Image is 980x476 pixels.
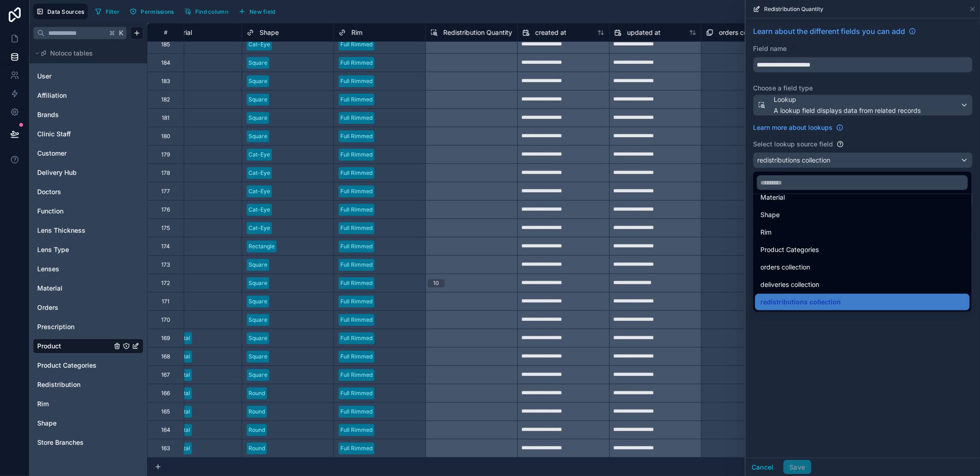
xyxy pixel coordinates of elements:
div: Delivery Hub [33,165,143,180]
div: Rim [33,397,143,411]
a: Doctors [37,187,112,196]
a: Shape [37,419,112,428]
a: Clinic Staff [37,129,112,139]
div: Full Rimmed [340,169,373,177]
span: Clinic Staff [37,129,71,139]
div: 177 [161,188,170,195]
a: Product [37,342,112,351]
button: Noloco tables [33,47,138,60]
div: Square [249,316,267,324]
div: 163 [161,445,170,452]
div: Full Rimmed [340,297,373,306]
div: Cat-Eye [249,169,270,177]
button: Data Sources [33,4,88,19]
span: orders collection [760,262,810,273]
div: Store Branches [33,435,143,450]
div: Product [33,339,143,353]
span: Find column [195,8,228,15]
div: Full Rimmed [340,279,373,287]
button: Filter [91,5,123,18]
div: Full Rimmed [340,206,373,214]
div: Affiliation [33,88,143,103]
div: Square [249,132,267,140]
a: Affiliation [37,91,112,100]
div: Full Rimmed [340,353,373,361]
a: Material [37,284,112,293]
div: 171 [162,298,170,305]
div: 174 [161,243,170,250]
span: redistributions collection [760,297,841,308]
div: Cat-Eye [249,151,270,159]
a: Function [37,207,112,216]
div: 172 [161,280,170,287]
div: Full Rimmed [340,389,373,398]
span: Shape [37,419,57,428]
div: 166 [161,390,170,397]
span: Noloco tables [50,49,93,58]
div: Full Rimmed [340,261,373,269]
div: Full Rimmed [340,408,373,416]
div: Full Rimmed [340,40,373,49]
div: Material [33,281,143,296]
div: Lens Type [33,242,143,257]
span: Rim [351,28,363,37]
div: 168 [161,353,170,360]
div: Cat-Eye [249,40,270,49]
div: Square [249,371,267,379]
div: Full Rimmed [340,95,373,104]
span: Product [37,342,61,351]
div: # [154,29,177,36]
div: 167 [161,371,170,379]
div: Cat-Eye [249,187,270,196]
div: Prescription [33,319,143,334]
span: Lens Thickness [37,226,85,235]
span: Material [760,192,785,203]
span: Shape [760,209,780,220]
div: 170 [161,316,170,324]
span: deliveries collection [760,279,819,290]
div: 178 [161,169,170,177]
span: Customer [37,149,67,158]
span: Data Sources [47,8,85,15]
div: Square [249,59,267,67]
div: Full Rimmed [340,426,373,434]
a: Permissions [126,5,181,18]
div: Full Rimmed [340,132,373,140]
a: Delivery Hub [37,168,112,177]
span: updated at [627,28,661,37]
button: New field [235,5,279,18]
div: 183 [161,78,170,85]
div: Full Rimmed [340,242,373,251]
span: Delivery Hub [37,168,77,177]
div: Lenses [33,262,143,276]
div: Square [249,297,267,306]
span: Lens Type [37,245,69,254]
span: Affiliation [37,91,67,100]
a: Lenses [37,264,112,274]
div: Square [249,77,267,85]
div: 180 [161,133,170,140]
div: Rectangle [249,242,275,251]
div: Function [33,204,143,218]
span: Store Branches [37,438,84,447]
span: Redistribution Quantity [443,28,512,37]
div: Customer [33,146,143,161]
span: Rim [37,399,49,409]
a: Rim [37,399,112,409]
div: Cat-Eye [249,224,270,232]
span: Prescription [37,322,74,331]
a: Lens Thickness [37,226,112,235]
a: User [37,72,112,81]
span: Filter [106,8,120,15]
span: K [118,30,125,36]
div: Square [249,95,267,104]
a: Product Categories [37,361,112,370]
div: Full Rimmed [340,334,373,342]
div: 169 [161,335,170,342]
div: 182 [161,96,170,103]
div: Round [249,408,265,416]
div: Square [249,353,267,361]
a: Orders [37,303,112,312]
div: Orders [33,300,143,315]
div: Doctors [33,185,143,199]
